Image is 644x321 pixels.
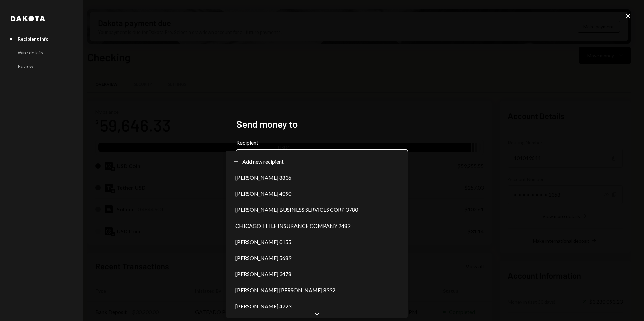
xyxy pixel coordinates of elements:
[235,270,291,278] span: [PERSON_NAME] 3478
[235,238,291,246] span: [PERSON_NAME] 0155
[235,222,351,230] span: CHICAGO TITLE INSURANCE COMPANY 2482
[236,118,408,131] h2: Send money to
[235,302,291,310] span: [PERSON_NAME] 4723
[236,139,408,147] label: Recipient
[18,63,33,69] div: Review
[18,50,43,55] div: Wire details
[235,254,291,262] span: [PERSON_NAME] 5689
[235,190,291,198] span: [PERSON_NAME] 4090
[235,174,291,182] span: [PERSON_NAME] 8836
[235,286,335,294] span: [PERSON_NAME] [PERSON_NAME] 8332
[236,149,408,168] button: Recipient
[235,206,358,214] span: [PERSON_NAME] BUSINESS SERVICES CORP 3780
[242,157,284,166] span: Add new recipient
[18,36,49,42] div: Recipient info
